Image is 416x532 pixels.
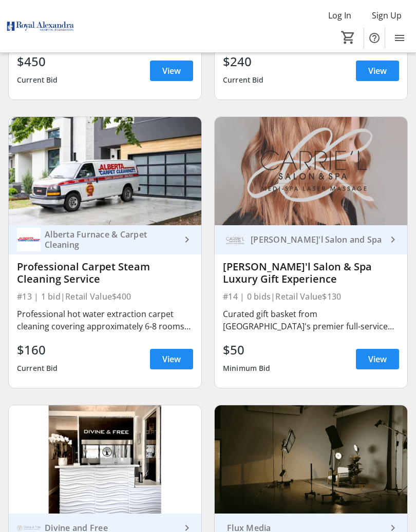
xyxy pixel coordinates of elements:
mat-icon: keyboard_arrow_right [181,233,193,246]
a: Carrie'l Salon and Spa[PERSON_NAME]'l Salon and Spa [215,225,407,254]
img: Carrie'l Salon & Spa Luxury Gift Experience [215,117,407,225]
span: View [162,353,181,365]
div: Professional Carpet Steam Cleaning Service [17,261,193,285]
div: $240 [223,52,264,71]
div: Minimum Bid [223,359,271,378]
a: View [150,349,193,369]
div: Current Bid [17,71,58,89]
div: $450 [17,52,58,71]
button: Sign Up [364,7,410,24]
img: Divine & Free Luxury Spa Experience & Bon Ton Bakery Gift Card [9,405,201,514]
span: Sign Up [372,9,402,22]
div: Alberta Furnace & Carpet Cleaning [41,229,181,250]
div: [PERSON_NAME]'l Salon and Spa [247,234,387,245]
button: Cart [339,28,357,47]
span: View [368,65,387,77]
div: Current Bid [223,71,264,89]
a: View [356,349,399,369]
div: #13 | 1 bid | Retail Value $400 [17,289,193,304]
span: View [162,65,181,77]
a: View [150,61,193,81]
img: Professional Headshot Photography Session #1 [215,405,407,514]
img: Alberta Furnace & Carpet Cleaning [17,228,41,251]
span: Log In [328,9,351,22]
img: Royal Alexandra Hospital Foundation's Logo [6,7,74,46]
div: Curated gift basket from [GEOGRAPHIC_DATA]'s premier full-service salon and spa (39+years). Inclu... [223,308,399,332]
a: View [356,61,399,81]
img: Professional Carpet Steam Cleaning Service [9,117,201,225]
button: Help [364,28,385,48]
div: #14 | 0 bids | Retail Value $130 [223,289,399,304]
div: Professional hot water extraction carpet cleaning covering approximately 6-8 rooms or equivalent ... [17,308,193,332]
div: [PERSON_NAME]'l Salon & Spa Luxury Gift Experience [223,261,399,285]
div: Current Bid [17,359,58,378]
div: $50 [223,341,271,359]
a: Alberta Furnace & Carpet CleaningAlberta Furnace & Carpet Cleaning [9,225,201,254]
div: $160 [17,341,58,359]
span: View [368,353,387,365]
img: Carrie'l Salon and Spa [223,228,247,251]
button: Menu [389,28,410,48]
button: Log In [320,7,360,24]
mat-icon: keyboard_arrow_right [387,233,399,246]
